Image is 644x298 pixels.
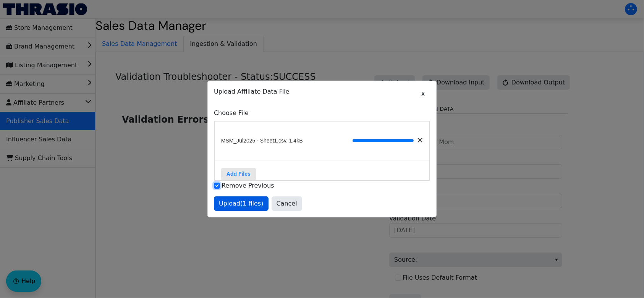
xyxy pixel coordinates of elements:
label: Add Files [221,168,256,180]
button: X [416,87,430,102]
span: X [421,90,425,99]
button: Cancel [272,196,302,211]
label: Choose File [214,109,430,118]
p: Upload Affiliate Data File [214,87,430,96]
span: Cancel [277,199,297,208]
label: Remove Previous [222,182,274,189]
button: Upload(1 files) [214,196,269,211]
span: MSM_Jul2025 - Sheet1.csv, 1.4kB [221,137,303,145]
span: Upload (1 files) [219,199,264,208]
